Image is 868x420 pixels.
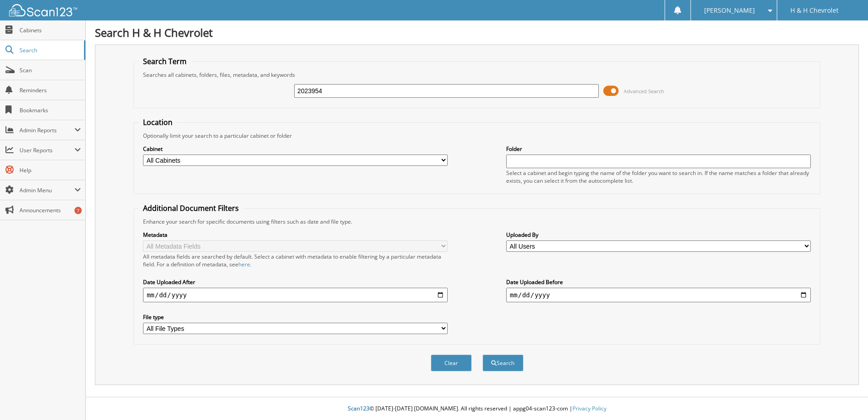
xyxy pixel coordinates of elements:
[624,88,664,95] span: Advanced Search
[143,253,448,268] div: All metadata fields are searched by default. Select a cabinet with metadata to enable filtering b...
[790,8,838,13] span: H & H Chevrolet
[823,376,868,420] iframe: Chat Widget
[20,106,81,114] span: Bookmarks
[143,145,448,153] label: Cabinet
[20,86,81,94] span: Reminders
[506,278,811,286] label: Date Uploaded Before
[95,25,859,40] h1: Search H & H Chevrolet
[143,278,448,286] label: Date Uploaded After
[138,56,191,66] legend: Search Term
[20,66,81,74] span: Scan
[348,405,370,412] span: Scan123
[20,26,81,34] span: Cabinets
[506,231,811,239] label: Uploaded By
[138,117,177,127] legend: Location
[238,260,250,268] a: here
[20,46,79,54] span: Search
[138,132,815,140] div: Optionally limit your search to a particular cabinet or folder
[143,288,448,302] input: start
[506,169,811,185] div: Select a cabinet and begin typing the name of the folder you want to search in. If the name match...
[20,166,81,174] span: Help
[20,186,74,194] span: Admin Menu
[572,405,607,412] a: Privacy Policy
[86,398,868,420] div: © [DATE]-[DATE] [DOMAIN_NAME]. All rights reserved | appg04-scan123-com |
[506,288,811,302] input: end
[431,355,472,371] button: Clear
[20,206,81,214] span: Announcements
[143,313,448,321] label: File type
[74,207,82,214] div: 7
[506,145,811,153] label: Folder
[20,126,74,134] span: Admin Reports
[138,203,243,213] legend: Additional Document Filters
[704,8,755,13] span: [PERSON_NAME]
[138,218,815,225] div: Enhance your search for specific documents using filters such as date and file type.
[483,355,523,371] button: Search
[138,71,815,79] div: Searches all cabinets, folders, files, metadata, and keywords
[143,231,448,239] label: Metadata
[20,146,74,154] span: User Reports
[9,4,77,16] img: scan123-logo-white.svg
